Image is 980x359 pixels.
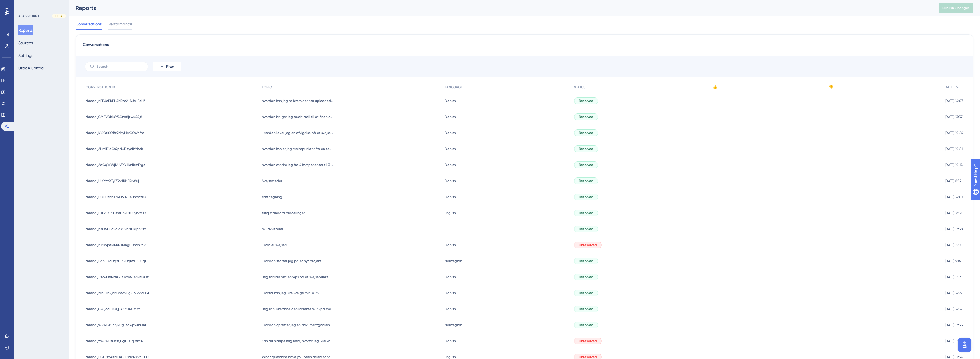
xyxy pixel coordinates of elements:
[939,3,973,13] button: Publish Changes
[262,323,333,327] span: Hvordan opretter jeg en dokumentgodkendelse?
[262,243,288,247] span: Hvad er svejser+
[945,99,963,103] span: [DATE] 14:07
[262,115,333,119] span: hvordan bruger jeg audit trail til at finde oplysninger på en fil der uploadet til en inspektion
[713,195,715,199] span: -
[713,259,715,263] span: -
[713,211,715,215] span: -
[153,62,181,71] button: Filter
[579,195,593,199] span: Resolved
[579,131,593,135] span: Resolved
[713,227,715,231] span: -
[713,243,715,247] span: -
[579,163,593,167] span: Resolved
[579,291,593,295] span: Resolved
[579,99,593,103] span: Resolved
[579,179,593,183] span: Resolved
[445,259,462,263] span: Norwegian
[829,323,831,327] span: -
[262,99,333,103] span: hvordan kan jeg se hvem der har uploaded en fil (inspektionsrapport) på et projekt
[262,195,282,199] span: skift tegning
[945,323,963,327] span: [DATE] 12:55
[713,179,715,183] span: -
[945,307,962,311] span: [DATE] 14:14
[18,50,33,61] button: Settings
[945,211,962,215] span: [DATE] 18:16
[579,115,593,119] span: Resolved
[945,131,963,135] span: [DATE] 10:24
[86,275,149,279] span: thread_JsvwBmNk8GGSvpv4Fe6NzQO8
[445,307,456,311] span: Danish
[579,339,597,343] span: Unresolved
[262,85,272,89] span: TOPIC
[52,14,66,18] div: BETA
[86,115,142,119] span: thread_GMEVOIsls3f4Gzp8jzwu55j8
[829,243,831,247] span: -
[945,227,963,231] span: [DATE] 12:58
[445,339,456,343] span: Danish
[829,307,831,311] span: -
[945,339,962,343] span: [DATE] 11:39
[956,336,973,354] iframe: UserGuiding AI Assistant Launcher
[713,323,715,327] span: -
[713,275,715,279] span: -
[942,6,970,10] span: Publish Changes
[713,99,715,103] span: -
[18,38,33,48] button: Sources
[829,163,831,167] span: -
[829,179,831,183] span: -
[945,147,963,151] span: [DATE] 10:51
[86,195,146,199] span: thread_UDSUznbTZ61J6H75eUhbazrQ
[262,147,333,151] span: hvordan kopier jeg svejsepunkter fra en tegning til en anden tegning
[86,85,115,89] span: CONVERSATION ID
[166,64,174,69] span: Filter
[713,131,715,135] span: -
[945,163,963,167] span: [DATE] 10:14
[579,243,597,247] span: Unresolved
[945,291,963,295] span: [DATE] 14:27
[18,63,44,73] button: Usage Control
[579,211,593,215] span: Resolved
[76,4,924,12] div: Reports
[262,291,319,295] span: Hvorfor kan jeg ikke vælge min WPS
[86,339,143,343] span: thread_tmGsvUtQsssjI3gD0EqBfbtA
[445,243,456,247] span: Danish
[108,21,132,27] span: Performance
[713,85,717,89] span: 👍
[86,179,139,183] span: thread_UlXt9mYTyiZ3oNRkiFRrx8uj
[262,339,333,343] span: Kan du hjælpe mig med, hvorfor jeg ikke kan finde mit svejsecertifikat?
[829,85,833,89] span: 👎
[579,307,593,311] span: Resolved
[829,291,831,295] span: -
[445,179,456,183] span: Danish
[445,99,456,103] span: Danish
[445,115,456,119] span: Danish
[262,275,328,279] span: Jeg får ikke vist en wps på et svejsepunkt
[829,227,831,231] span: -
[86,163,145,167] span: thread_6qCqWWjNUVEfY1iknIbmFrgc
[713,163,715,167] span: -
[829,211,831,215] span: -
[945,195,963,199] span: [DATE] 14:07
[262,307,333,311] span: Jeg kan ikke finde den korrekte WPS på svejspunktet. Hvad er problemet?
[829,259,831,263] span: -
[579,275,593,279] span: Resolved
[445,147,456,151] span: Danish
[83,41,109,52] span: Conversations
[262,211,305,215] span: tilføj standard placeringer
[262,131,333,135] span: Hvordan laver jeg en afvigelse på et svejsepunkt
[829,99,831,103] span: -
[945,243,963,247] span: [DATE] 15:10
[713,339,715,343] span: -
[713,291,715,295] span: -
[945,115,963,119] span: [DATE] 13:57
[445,275,456,279] span: Danish
[579,147,593,151] span: Resolved
[76,21,102,27] span: Conversations
[86,243,146,247] span: thread_n16spjhtMRKNTMhg00nohiMV
[445,291,456,295] span: Danish
[713,147,715,151] span: -
[18,25,33,35] button: Reports
[86,131,144,135] span: thread_k1SQfISOlfx7MfyMwGO6Mfsq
